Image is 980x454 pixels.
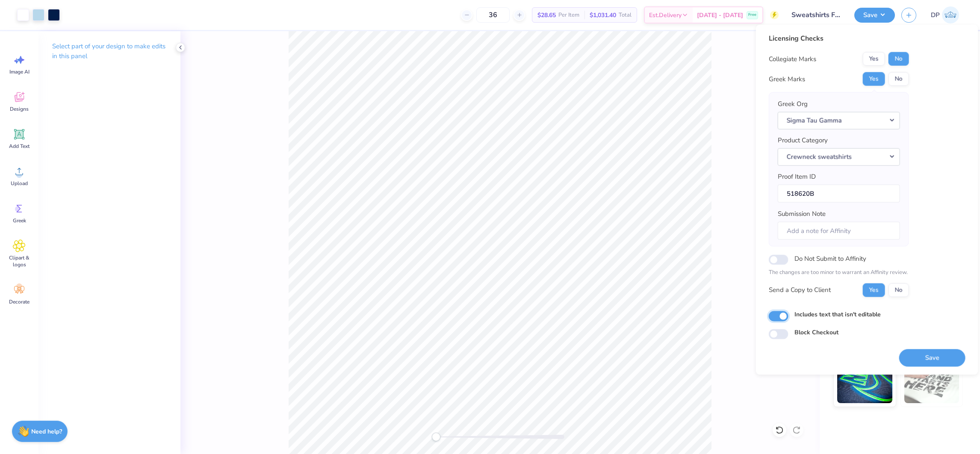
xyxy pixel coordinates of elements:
button: Sigma Tau Gamma [778,112,900,129]
span: DP [931,10,940,20]
span: $28.65 [537,11,556,20]
button: Save [854,8,895,23]
img: Water based Ink [904,360,959,403]
label: Product Category [778,136,828,145]
span: $1,031.40 [590,11,616,20]
label: Includes text that isn't editable [794,310,881,318]
span: Clipart & logos [5,254,33,268]
span: Per Item [558,11,579,20]
span: [DATE] - [DATE] [697,11,743,20]
span: Image AI [9,68,30,75]
span: Est. Delivery [649,11,682,20]
span: Add Text [9,143,30,150]
img: Darlene Padilla [942,6,959,24]
img: Glow in the Dark Ink [837,360,892,403]
button: Save [899,349,965,366]
p: The changes are too minor to warrant an Affinity review. [769,268,909,277]
strong: Need help? [31,427,62,436]
p: Select part of your design to make edits in this panel [52,41,167,61]
span: Total [619,11,632,20]
div: Licensing Checks [769,33,909,44]
a: DP [927,6,963,24]
input: – – [476,7,510,23]
span: Upload [11,180,28,187]
input: Add a note for Affinity [778,221,900,240]
span: Greek [13,217,26,224]
input: Untitled Design [785,6,848,24]
button: Yes [863,72,885,86]
button: No [888,52,909,66]
button: Yes [863,283,885,297]
span: Free [748,12,756,18]
div: Greek Marks [769,74,805,84]
span: Designs [10,106,29,112]
div: Send a Copy to Client [769,285,831,295]
label: Block Checkout [794,327,838,336]
button: No [888,72,909,86]
label: Greek Org [778,99,808,109]
label: Submission Note [778,209,826,219]
button: No [888,283,909,297]
span: Decorate [9,298,30,305]
div: Accessibility label [432,433,440,441]
button: Crewneck sweatshirts [778,148,900,165]
button: Yes [863,52,885,66]
label: Proof Item ID [778,172,816,182]
div: Collegiate Marks [769,54,816,64]
label: Do Not Submit to Affinity [794,253,866,264]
